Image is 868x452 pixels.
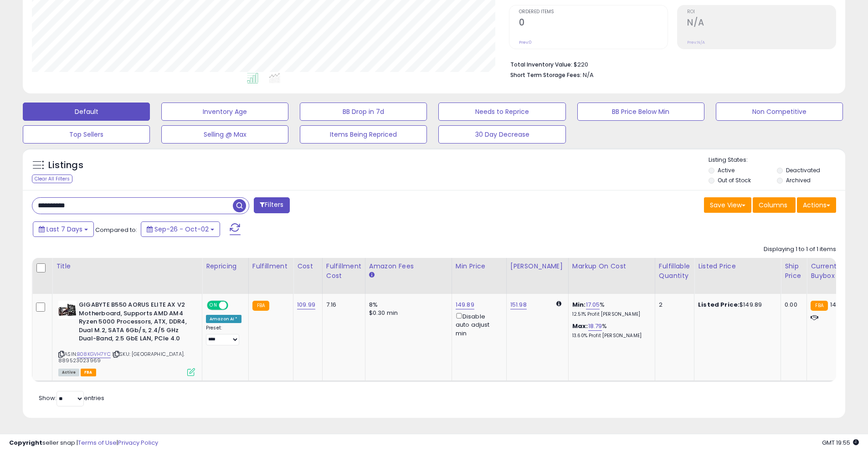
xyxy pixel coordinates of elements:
div: % [572,322,648,339]
span: Compared to: [95,226,137,234]
button: Columns [753,197,796,213]
div: Markup on Cost [572,262,651,271]
b: Short Term Storage Fees: [510,71,581,79]
button: Items Being Repriced [300,125,427,144]
button: Sep-26 - Oct-02 [141,221,220,237]
div: Listed Price [698,262,777,271]
label: Deactivated [786,166,820,174]
div: Min Price [456,262,503,271]
img: 415-XiaPftL._SL40_.jpg [58,301,77,319]
div: Displaying 1 to 1 of 1 items [764,245,836,254]
span: Sep-26 - Oct-02 [154,225,209,234]
a: 18.79 [588,322,602,331]
strong: Copyright [9,438,42,447]
div: 0.00 [785,301,800,309]
h5: Listings [48,159,83,172]
button: 30 Day Decrease [438,125,565,144]
span: Last 7 Days [46,225,82,234]
button: BB Drop in 7d [300,103,427,121]
div: $0.30 min [369,309,445,317]
label: Out of Stock [718,176,751,184]
div: Ship Price [785,262,803,281]
button: Last 7 Days [33,221,94,237]
span: N/A [583,71,594,79]
small: Amazon Fees. [369,271,375,279]
th: The percentage added to the cost of goods (COGS) that forms the calculator for Min & Max prices. [568,258,655,294]
button: Top Sellers [23,125,150,144]
div: Cost [297,262,318,271]
b: Min: [572,300,586,309]
div: % [572,301,648,318]
div: 7.16 [326,301,358,309]
a: 149.89 [456,300,474,309]
div: Repricing [206,262,245,271]
div: Amazon Fees [369,262,448,271]
a: Terms of Use [78,438,117,447]
span: ON [208,302,219,309]
label: Archived [786,176,811,184]
div: 8% [369,301,445,309]
span: FBA [81,369,96,376]
button: Default [23,103,150,121]
button: Non Competitive [716,103,843,121]
h2: 0 [519,17,668,30]
p: 12.51% Profit [PERSON_NAME] [572,311,648,318]
span: ROI [687,10,836,15]
span: 2025-10-10 19:55 GMT [822,438,859,447]
label: Active [718,166,734,174]
a: Privacy Policy [118,438,158,447]
div: seller snap | | [9,439,158,447]
a: B08KGVH7YC [77,350,111,358]
span: | SKU: [GEOGRAPHIC_DATA]. 889523023969 [58,350,185,364]
h2: N/A [687,17,836,30]
small: Prev: N/A [687,40,705,45]
span: 142 [830,300,840,309]
div: Amazon AI * [206,315,241,323]
div: [PERSON_NAME] [510,262,565,271]
button: Inventory Age [161,103,288,121]
div: $149.89 [698,301,774,309]
a: 151.98 [510,300,527,309]
div: Title [56,262,198,271]
li: $220 [510,58,829,69]
button: Needs to Reprice [438,103,565,121]
span: Ordered Items [519,10,668,15]
a: 109.99 [297,300,315,309]
button: BB Price Below Min [577,103,704,121]
b: GIGABYTE B550 AORUS ELITE AX V2 Motherboard, Supports AMD AM4 Ryzen 5000 Processors, ATX, DDR4, D... [79,301,190,345]
button: Filters [254,197,289,213]
span: Columns [759,200,787,210]
button: Actions [797,197,836,213]
small: FBA [811,301,827,311]
button: Selling @ Max [161,125,288,144]
b: Max: [572,322,588,330]
div: Preset: [206,325,241,345]
small: FBA [252,301,269,311]
span: All listings currently available for purchase on Amazon [58,369,79,376]
span: Show: entries [39,394,104,402]
div: Current Buybox Price [811,262,858,281]
div: Disable auto adjust min [456,311,499,338]
small: Prev: 0 [519,40,532,45]
p: Listing States: [709,156,845,164]
div: Fulfillment [252,262,289,271]
b: Total Inventory Value: [510,61,572,68]
div: ASIN: [58,301,195,375]
div: 2 [659,301,687,309]
div: Clear All Filters [32,175,72,183]
div: Fulfillable Quantity [659,262,690,281]
span: OFF [227,302,241,309]
a: 17.05 [586,300,600,309]
p: 13.60% Profit [PERSON_NAME] [572,333,648,339]
b: Listed Price: [698,300,740,309]
div: Fulfillment Cost [326,262,361,281]
button: Save View [704,197,751,213]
